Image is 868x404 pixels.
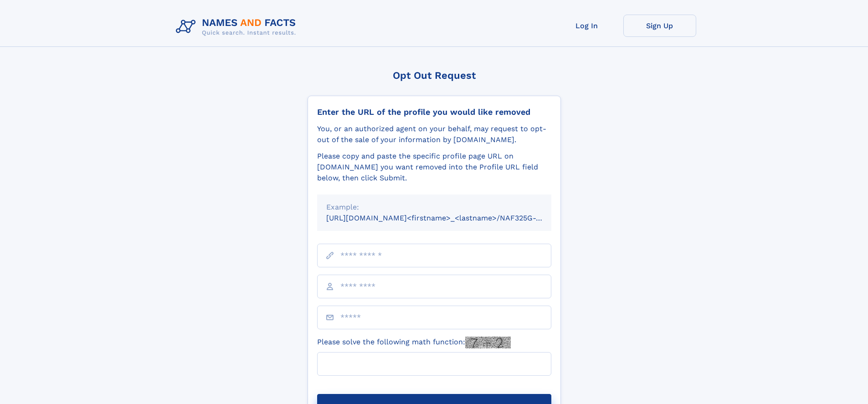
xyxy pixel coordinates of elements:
[317,151,551,184] div: Please copy and paste the specific profile page URL on [DOMAIN_NAME] you want removed into the Pr...
[326,214,569,222] small: [URL][DOMAIN_NAME]<firstname>_<lastname>/NAF325G-xxxxxxxx
[317,337,511,348] label: Please solve the following math function:
[317,123,551,145] div: You, or an authorized agent on your behalf, may request to opt-out of the sale of your informatio...
[326,202,542,213] div: Example:
[308,70,561,81] div: Opt Out Request
[623,15,696,37] a: Sign Up
[550,15,623,37] a: Log In
[317,107,551,117] div: Enter the URL of the profile you would like removed
[172,15,303,39] img: Logo Names and Facts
